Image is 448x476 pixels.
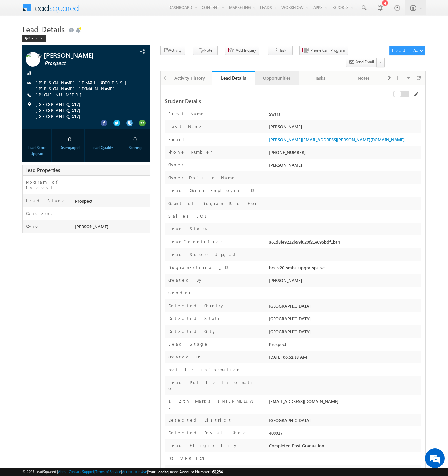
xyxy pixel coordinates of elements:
[168,213,208,219] label: Sales LQI
[168,226,210,232] label: Lead Status
[26,198,66,204] label: Lead Stage
[168,398,257,410] label: 12th Marks INTERMEDIATE
[168,328,216,334] label: Detected City
[168,136,189,142] label: Email
[236,47,256,53] span: Add Inquiry
[267,111,421,120] div: Swara
[342,71,385,85] a: Notes
[34,34,110,43] div: Chat with us now
[168,341,209,347] label: Lead Stage
[268,46,293,55] button: Task
[90,145,115,151] div: Lead Quality
[168,123,203,129] label: Last Name
[9,61,120,197] textarea: Type your message and hit 'Enter'
[57,145,83,151] div: Disengaged
[35,92,85,98] span: [PHONE_NUMBER]
[168,455,207,461] label: POI VERTICAL
[122,145,148,151] div: Scoring
[261,74,293,82] div: Opportunities
[267,149,421,158] div: [PHONE_NUMBER]
[90,133,115,145] div: --
[168,162,184,168] label: Owner
[255,71,299,85] a: Opportunities
[24,133,50,145] div: --
[169,71,212,85] a: Activity History
[168,175,236,181] label: Owner Profile Name
[217,75,250,81] div: Lead Details
[26,223,41,229] label: Owner
[389,46,425,55] button: Lead Actions
[193,46,218,55] button: Note
[22,35,46,42] div: Back
[267,443,421,452] div: Completed Post Graduation
[267,277,421,286] div: [PERSON_NAME]
[267,264,421,273] div: bca-v20-smba-upgra-spa-se
[165,98,334,104] div: Student Details
[26,179,69,191] label: Program of Interest
[168,367,241,373] label: profile information
[168,251,238,257] label: Lead Score Upgrad
[310,47,345,53] span: Phone Call_Program
[89,202,119,211] em: Start Chat
[58,469,68,474] a: About
[168,443,238,448] label: Lead Eligibility
[304,74,336,82] div: Tasks
[269,137,405,142] a: [PERSON_NAME][EMAIL_ADDRESS][PERSON_NAME][DOMAIN_NAME]
[174,74,206,82] div: Activity History
[168,111,205,117] label: First Name
[267,328,421,337] div: [GEOGRAPHIC_DATA]
[44,52,122,58] span: [PERSON_NAME]
[168,149,212,155] label: Phone Number
[35,80,130,91] a: [PERSON_NAME][EMAIL_ADDRESS][PERSON_NAME][DOMAIN_NAME]
[168,379,257,391] label: Lead Profile Information
[35,101,138,119] span: [GEOGRAPHIC_DATA], [GEOGRAPHIC_DATA], [GEOGRAPHIC_DATA]
[168,430,247,436] label: Detected Postal Code
[168,354,202,360] label: Created On
[69,469,94,474] a: Contact Support
[267,398,421,407] div: [EMAIL_ADDRESS][DOMAIN_NAME]
[122,469,147,474] a: Acceptable Use
[168,187,254,193] label: Lead Owner Employee ID
[11,34,28,43] img: d_60004797649_company_0_60004797649
[75,224,108,229] span: [PERSON_NAME]
[299,46,348,55] button: Phone Call_Program
[269,162,302,168] span: [PERSON_NAME]
[44,60,123,67] span: Prospect
[26,210,55,216] label: Concerns
[22,24,65,34] span: Lead Details
[267,123,421,133] div: [PERSON_NAME]
[347,74,379,82] div: Notes
[22,469,223,475] span: © 2025 LeadSquared | | | | |
[267,303,421,312] div: [GEOGRAPHIC_DATA]
[168,290,191,296] label: Gender
[392,47,420,53] div: Lead Actions
[267,239,421,248] div: a61d8fe9212b99f020f21e695bdf1ba4
[267,341,421,350] div: Prospect
[22,35,49,40] a: Back
[24,145,50,157] div: Lead Score Upgrad
[267,430,421,439] div: 400017
[168,277,203,283] label: Created By
[355,59,374,65] span: Send Email
[160,46,185,55] button: Activity
[168,417,232,423] label: Detected District
[267,417,421,426] div: [GEOGRAPHIC_DATA]
[108,3,123,19] div: Minimize live chat window
[73,198,150,207] div: Prospect
[95,469,121,474] a: Terms of Service
[267,354,421,363] div: [DATE] 06:52:18 AM
[25,167,60,173] span: Lead Properties
[57,133,83,145] div: 0
[122,133,148,145] div: 0
[168,264,228,270] label: ProgramExternal_ID
[213,469,223,474] span: 51284
[168,303,225,309] label: Detected Country
[212,71,255,85] a: Lead Details
[299,71,342,85] a: Tasks
[267,315,421,325] div: [GEOGRAPHIC_DATA]
[346,58,377,67] button: Send Email
[168,315,222,321] label: Detected State
[168,200,257,206] label: Count of Program Paid For
[148,469,223,474] span: Your Leadsquared Account Number is
[168,239,222,245] label: LeadIdentifier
